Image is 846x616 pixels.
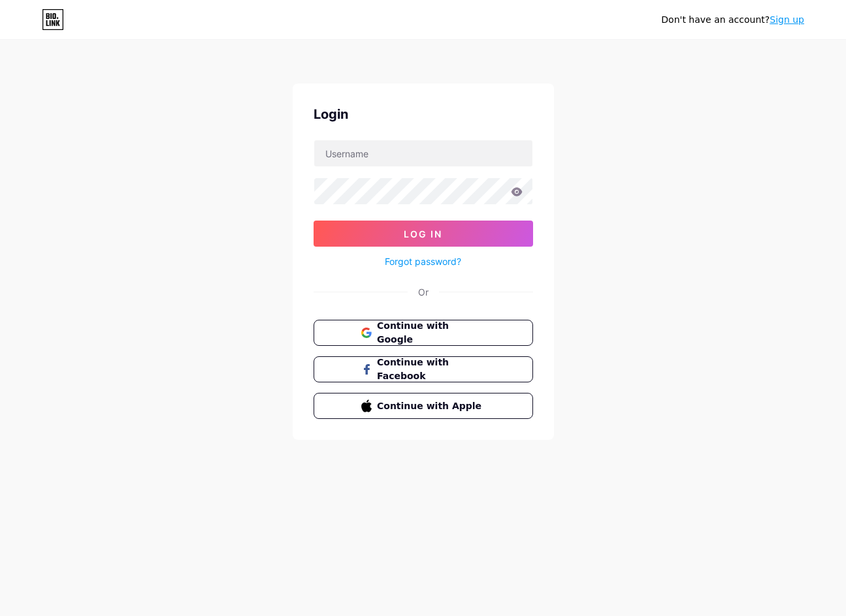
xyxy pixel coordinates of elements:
span: Continue with Facebook [377,356,485,383]
span: Continue with Apple [377,399,485,413]
div: Or [418,285,429,299]
span: Continue with Google [377,319,485,346]
button: Log In [314,221,533,247]
a: Forgot password? [385,254,461,268]
span: Log In [404,228,442,239]
div: Don't have an account? [661,13,804,27]
button: Continue with Google [314,320,533,346]
input: Username [314,140,532,166]
div: Login [314,104,533,124]
button: Continue with Facebook [314,356,533,382]
button: Continue with Apple [314,393,533,419]
a: Sign up [770,14,804,25]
